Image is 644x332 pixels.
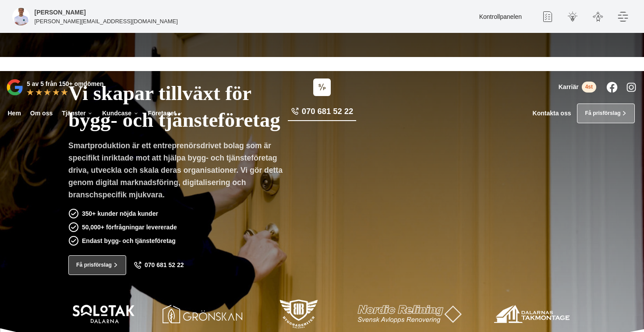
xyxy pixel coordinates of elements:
a: 070 681 52 22 [288,106,356,121]
span: 4st [582,82,596,93]
a: Kontrollpanelen [479,13,522,20]
p: [PERSON_NAME][EMAIL_ADDRESS][DOMAIN_NAME] [35,17,178,25]
p: 350+ kunder nöjda kunder [82,209,158,218]
a: Karriär 4st [559,82,596,93]
a: Få prisförslag [68,255,126,275]
a: Företaget [146,104,184,123]
p: 5 av 5 från 150+ omdömen [27,79,103,89]
a: Om oss [28,104,54,123]
p: Endast bygg- och tjänsteföretag [82,236,176,246]
span: Få prisförslag [76,261,112,269]
p: Vi vann Årets Unga Företagare i Dalarna 2024 – [3,60,641,68]
a: Kundcase [101,104,140,123]
a: Tjänster [60,104,95,123]
span: Få prisförslag [585,109,620,118]
p: Smartproduktion är ett entreprenörsdrivet bolag som är specifikt inriktade mot att hjälpa bygg- o... [68,139,289,204]
span: 070 681 52 22 [145,261,184,269]
span: 070 681 52 22 [302,106,353,117]
a: 070 681 52 22 [134,261,184,269]
p: 50,000+ förfrågningar levererade [82,222,177,232]
a: Hem [6,104,22,123]
span: Karriär [559,83,579,91]
h5: Administratör [35,7,86,17]
a: Få prisförslag [577,104,635,123]
img: foretagsbild-pa-smartproduktion-en-webbyraer-i-dalarnas-lan.png [12,8,30,25]
a: Läs pressmeddelandet här! [348,61,420,67]
a: Kontakta oss [533,110,571,117]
